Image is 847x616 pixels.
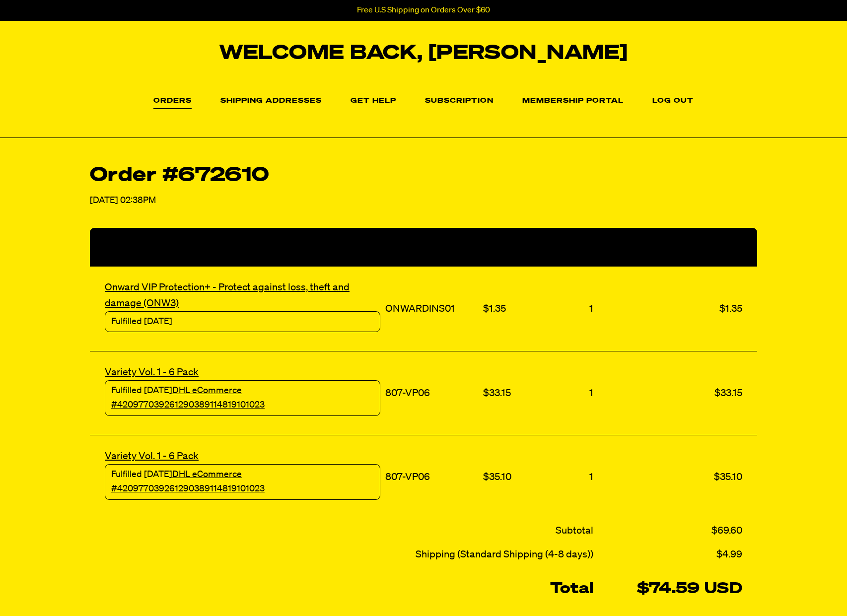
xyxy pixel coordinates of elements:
a: Membership Portal [522,97,624,105]
h2: Order #672610 [90,166,757,186]
td: $4.99 [596,543,757,566]
a: Orders [153,97,192,109]
a: Variety Vol. 1 - 6 Pack [105,451,199,461]
a: DHL eCommerce #420977039261290389114819101023 [111,386,265,410]
a: Onward VIP Protection+ - Protect against loss, theft and damage (ONW3) [105,282,350,308]
td: $35.10 [596,435,757,518]
td: ONWARDINS01 [383,267,481,351]
td: $1.35 [596,267,757,351]
td: 807-VP06 [383,351,481,435]
td: 807-VP06 [383,435,481,518]
div: Fulfilled [DATE] [105,380,380,416]
td: 1 [524,351,596,435]
td: $33.15 [481,351,524,435]
td: 1 [524,435,596,518]
td: $33.15 [596,351,757,435]
div: Fulfilled [DATE] [105,464,380,500]
th: SKU [383,228,481,267]
strong: $74.59 USD [637,582,742,597]
p: [DATE] 02:38PM [90,194,757,208]
a: DHL eCommerce #420977039261290389114819101023 [111,470,265,493]
th: Price [481,228,524,267]
a: Subscription [425,97,494,105]
th: Product [90,228,383,267]
td: $35.10 [481,435,524,518]
th: Total [596,228,757,267]
td: 1 [524,267,596,351]
a: Variety Vol. 1 - 6 Pack [105,367,199,377]
strong: Total [550,582,594,597]
a: Get Help [351,97,396,105]
td: Subtotal [90,519,596,543]
td: $1.35 [481,267,524,351]
td: $69.60 [596,519,757,543]
td: Shipping (Standard Shipping (4-8 days)) [90,543,596,566]
div: Fulfilled [DATE] [105,311,380,333]
a: Log out [652,97,694,105]
th: Quantity [524,228,596,267]
a: Shipping Addresses [220,97,322,105]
